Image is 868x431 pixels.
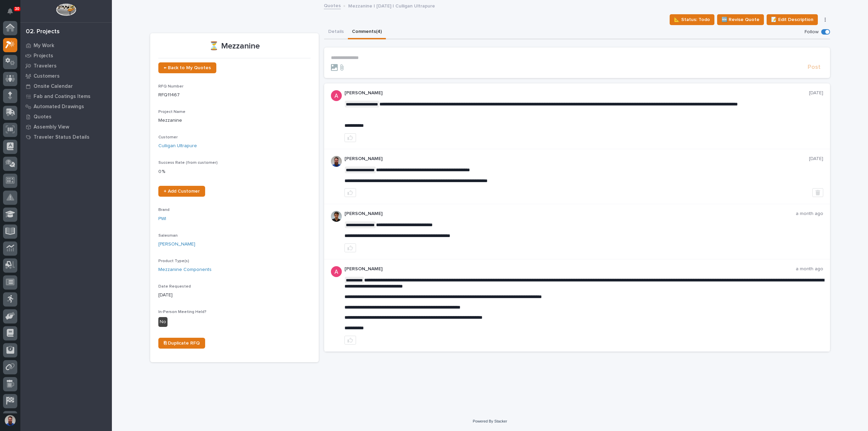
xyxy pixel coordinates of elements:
[767,14,818,25] button: 📝 Edit Description
[158,110,185,114] span: Project Name
[670,14,714,25] button: 📐 Status: Todo
[158,168,311,175] p: 0 %
[158,117,311,124] p: Mezzanine
[324,1,341,9] a: Quotes
[164,65,211,70] span: ← Back to My Quotes
[34,134,90,140] p: Traveler Status Details
[20,122,112,132] a: Assembly View
[158,234,178,238] span: Salesman
[20,40,112,51] a: My Work
[796,266,823,272] p: a month ago
[34,73,60,79] p: Customers
[20,71,112,81] a: Customers
[796,211,823,217] p: a month ago
[20,81,112,91] a: Onsite Calendar
[158,259,189,263] span: Product Type(s)
[809,90,823,96] p: [DATE]
[3,413,17,428] button: users-avatar
[20,91,112,101] a: Fab and Coatings Items
[674,16,710,24] span: 📐 Status: Todo
[331,156,342,167] img: 6hTokn1ETDGPf9BPokIQ
[158,317,167,327] div: No
[158,92,311,99] p: RFQ11467
[158,62,216,73] a: ← Back to My Quotes
[34,104,84,110] p: Automated Drawings
[158,142,197,150] a: Culligan Ultrapure
[15,6,19,11] p: 30
[805,63,823,71] button: Post
[344,133,356,142] button: like this post
[812,188,823,197] button: Delete post
[158,161,218,165] span: Success Rate (from customer)
[20,101,112,112] a: Automated Drawings
[158,41,311,51] p: ⏳ Mezzanine
[344,266,796,272] p: [PERSON_NAME]
[158,84,183,89] span: RFQ Number
[344,90,809,96] p: [PERSON_NAME]
[34,43,54,49] p: My Work
[158,208,170,212] span: Brand
[20,51,112,61] a: Projects
[808,63,821,71] span: Post
[34,124,69,130] p: Assembly View
[158,338,205,349] a: ⎘ Duplicate RFQ
[331,90,342,101] img: ACg8ocKcMZQ4tabbC1K-lsv7XHeQNnaFu4gsgPufzKnNmz0_a9aUSA=s96-c
[158,241,195,248] a: [PERSON_NAME]
[344,336,356,345] button: like this post
[3,4,17,18] button: Notifications
[158,292,311,299] p: [DATE]
[324,25,348,39] button: Details
[158,285,191,289] span: Date Requested
[805,29,818,35] p: Follow
[56,3,76,16] img: Workspace Logo
[473,419,507,423] a: Powered By Stacker
[348,2,435,9] p: Mezzanine | [DATE] | Culligan Ultrapure
[8,8,17,19] div: Notifications30
[26,28,60,36] div: 02. Projects
[344,211,796,217] p: [PERSON_NAME]
[34,114,52,120] p: Quotes
[34,63,57,69] p: Travelers
[331,211,342,222] img: AOh14Gjx62Rlbesu-yIIyH4c_jqdfkUZL5_Os84z4H1p=s96-c
[20,61,112,71] a: Travelers
[34,83,73,90] p: Onsite Calendar
[344,243,356,252] button: like this post
[20,132,112,142] a: Traveler Status Details
[158,215,166,222] a: PWI
[717,14,764,25] button: 🆕 Revise Quote
[158,186,205,197] a: + Add Customer
[809,156,823,162] p: [DATE]
[344,156,809,162] p: [PERSON_NAME]
[164,341,200,346] span: ⎘ Duplicate RFQ
[20,112,112,122] a: Quotes
[164,189,200,194] span: + Add Customer
[158,135,178,139] span: Customer
[348,25,386,39] button: Comments (4)
[344,188,356,197] button: like this post
[158,266,212,273] a: Mezzanine Components
[34,53,53,59] p: Projects
[34,94,91,100] p: Fab and Coatings Items
[722,16,759,24] span: 🆕 Revise Quote
[771,16,813,24] span: 📝 Edit Description
[158,310,206,314] span: In-Person Meeting Held?
[331,266,342,277] img: ACg8ocKcMZQ4tabbC1K-lsv7XHeQNnaFu4gsgPufzKnNmz0_a9aUSA=s96-c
